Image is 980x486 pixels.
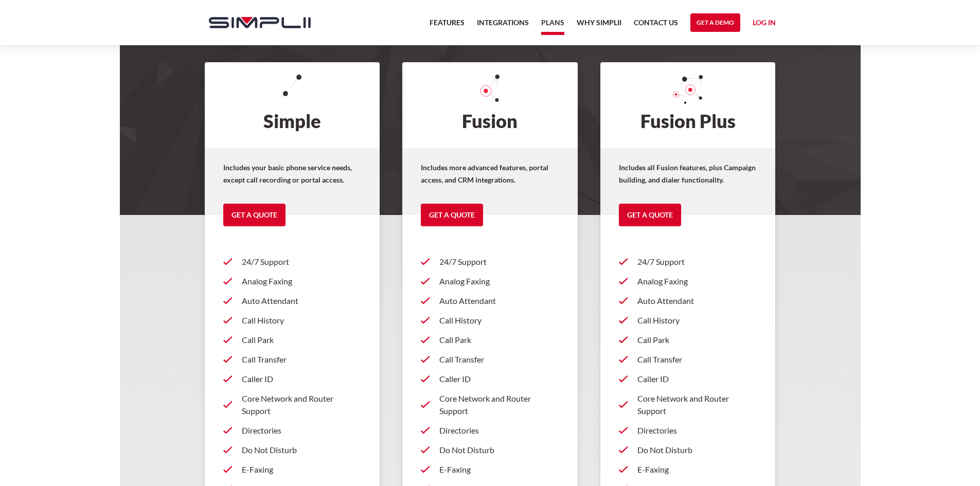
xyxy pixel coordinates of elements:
[619,330,757,350] a: Call Park
[223,311,362,330] a: Call History
[619,369,757,389] a: Caller ID
[619,421,757,440] a: Directories
[242,314,362,327] p: Call History
[637,275,757,287] p: Analog Faxing
[439,392,559,417] p: Core Network and Router Support
[223,421,362,440] a: Directories
[421,389,559,421] a: Core Network and Router Support
[223,350,362,369] a: Call Transfer
[242,373,362,385] p: Caller ID
[439,463,559,476] p: E-Faxing
[242,256,362,268] p: 24/7 Support
[637,256,757,268] p: 24/7 Support
[690,13,740,32] a: Get a Demo
[430,16,465,35] a: Features
[619,163,756,184] strong: Includes all Fusion features, plus Campaign building, and dialer functionality.
[634,16,678,35] a: Contact US
[209,17,311,28] img: Simplii
[439,275,559,287] p: Analog Faxing
[223,330,362,350] a: Call Park
[421,330,559,350] a: Call Park
[242,463,362,476] p: E-Faxing
[421,163,548,184] strong: Includes more advanced features, portal access, and CRM integrations.
[477,16,529,35] a: Integrations
[421,291,559,311] a: Auto Attendant
[439,314,559,327] p: Call History
[439,353,559,366] p: Call Transfer
[439,424,559,437] p: Directories
[421,311,559,330] a: Call History
[637,314,757,327] p: Call History
[421,252,559,272] a: 24/7 Support
[541,16,564,35] a: Plans
[637,444,757,456] p: Do Not Disturb
[223,204,286,226] a: Get a Quote
[223,291,362,311] a: Auto Attendant
[242,392,362,417] p: Core Network and Router Support
[637,334,757,346] p: Call Park
[439,256,559,268] p: 24/7 Support
[223,369,362,389] a: Caller ID
[421,204,483,226] a: Get a Quote
[439,373,559,385] p: Caller ID
[223,252,362,272] a: 24/7 Support
[619,204,681,226] a: Get a Quote
[242,275,362,287] p: Analog Faxing
[439,444,559,456] p: Do Not Disturb
[619,350,757,369] a: Call Transfer
[619,460,757,479] a: E-Faxing
[577,16,621,35] a: Why Simplii
[421,369,559,389] a: Caller ID
[637,424,757,437] p: Directories
[637,295,757,307] p: Auto Attendant
[223,460,362,479] a: E-Faxing
[637,463,757,476] p: E-Faxing
[223,440,362,460] a: Do Not Disturb
[242,334,362,346] p: Call Park
[223,161,362,186] p: Includes your basic phone service needs, except call recording or portal access.
[242,295,362,307] p: Auto Attendant
[753,16,776,32] a: Log in
[223,389,362,421] a: Core Network and Router Support
[619,440,757,460] a: Do Not Disturb
[421,350,559,369] a: Call Transfer
[600,62,776,149] h2: Fusion Plus
[421,460,559,479] a: E-Faxing
[637,392,757,417] p: Core Network and Router Support
[619,252,757,272] a: 24/7 Support
[242,424,362,437] p: Directories
[619,272,757,291] a: Analog Faxing
[421,440,559,460] a: Do Not Disturb
[242,353,362,366] p: Call Transfer
[619,291,757,311] a: Auto Attendant
[421,421,559,440] a: Directories
[205,62,380,149] h2: Simple
[242,444,362,456] p: Do Not Disturb
[439,295,559,307] p: Auto Attendant
[223,272,362,291] a: Analog Faxing
[619,389,757,421] a: Core Network and Router Support
[637,353,757,366] p: Call Transfer
[619,311,757,330] a: Call History
[402,62,578,149] h2: Fusion
[637,373,757,385] p: Caller ID
[439,334,559,346] p: Call Park
[421,272,559,291] a: Analog Faxing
